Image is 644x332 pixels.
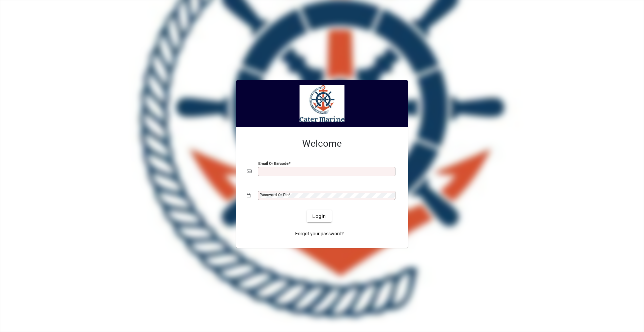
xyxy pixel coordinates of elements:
[258,161,288,166] mat-label: Email or Barcode
[292,228,346,240] a: Forgot your password?
[295,230,344,237] span: Forgot your password?
[312,213,326,220] span: Login
[247,138,397,149] h2: Welcome
[307,210,331,222] button: Login
[260,192,288,197] mat-label: Password or Pin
